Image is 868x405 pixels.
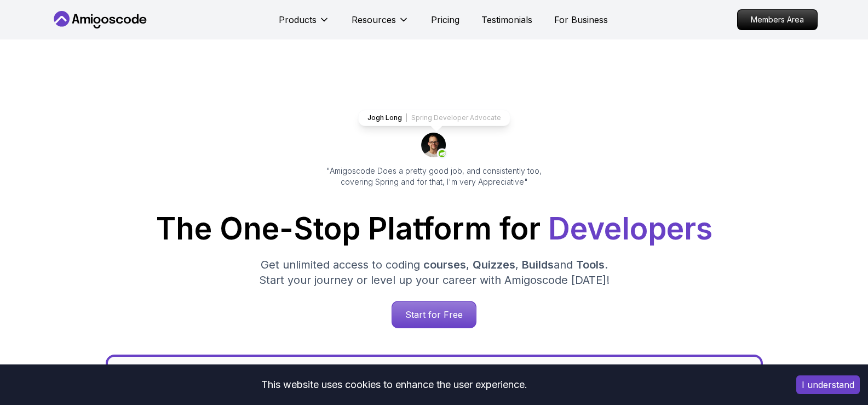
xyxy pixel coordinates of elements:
[576,258,605,271] span: Tools
[8,373,780,397] div: This website uses cookies to enhance the user experience.
[352,13,409,35] button: Resources
[60,214,809,244] h1: The One-Stop Platform for
[522,258,554,271] span: Builds
[473,258,515,271] span: Quizzes
[554,13,608,26] a: For Business
[796,375,860,394] button: Accept cookies
[279,13,330,35] button: Products
[312,166,557,187] p: "Amigoscode Does a pretty good job, and consistently too, covering Spring and for that, I'm very ...
[392,301,476,328] a: Start for Free
[421,133,447,159] img: josh long
[250,257,618,288] p: Get unlimited access to coding , , and . Start your journey or level up your career with Amigosco...
[738,10,817,30] p: Members Area
[411,113,501,122] p: Spring Developer Advocate
[352,13,396,26] p: Resources
[548,210,712,247] span: Developers
[392,301,476,328] p: Start for Free
[279,13,317,26] p: Products
[367,113,402,122] p: Jogh Long
[481,13,532,26] a: Testimonials
[431,13,459,26] a: Pricing
[423,258,466,271] span: courses
[737,9,818,30] a: Members Area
